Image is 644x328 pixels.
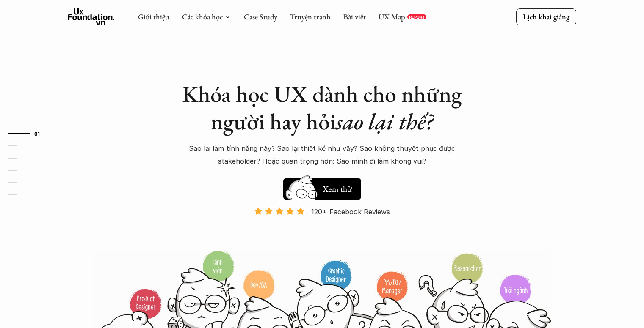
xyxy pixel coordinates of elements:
[244,12,277,22] a: Case Study
[379,12,405,22] a: UX Map
[247,207,398,249] a: 120+ Facebook Reviews
[321,183,353,195] h5: Xem thử
[336,107,433,136] em: sao lại thế?
[290,12,331,22] a: Truyện tranh
[523,12,569,22] p: Lịch khai giảng
[174,80,470,135] h1: Khóa học UX dành cho những người hay hỏi
[407,14,426,19] a: REPORT
[174,142,470,168] p: Sao lại làm tính năng này? Sao lại thiết kế như vậy? Sao không thuyết phục được stakeholder? Hoặc...
[343,12,366,22] a: Bài viết
[138,12,169,22] a: Giới thiệu
[283,174,361,200] a: Xem thử
[34,130,40,136] strong: 01
[311,205,390,218] p: 120+ Facebook Reviews
[8,128,49,139] a: 01
[409,14,425,19] p: REPORT
[516,8,576,25] a: Lịch khai giảng
[182,12,223,22] a: Các khóa học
